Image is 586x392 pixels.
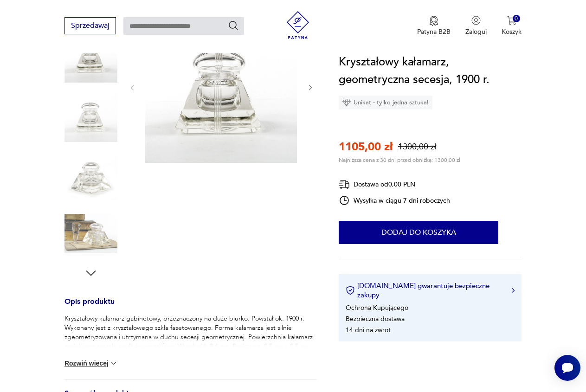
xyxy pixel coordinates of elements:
img: Ikona diamentu [342,98,351,107]
iframe: Smartsupp widget button [554,355,580,381]
h3: Opis produktu [64,299,316,314]
li: Ochrona Kupującego [346,303,408,312]
img: Ikona dostawy [339,179,350,190]
img: Zdjęcie produktu Kryształowy kałamarz, geometryczna secesja, 1900 r. [64,207,117,260]
li: Bezpieczna dostawa [346,315,405,323]
img: Zdjęcie produktu Kryształowy kałamarz, geometryczna secesja, 1900 r. [64,30,117,83]
li: 14 dni na zwrot [346,326,391,334]
a: Ikona medaluPatyna B2B [417,16,451,36]
div: Wysyłka w ciągu 7 dni roboczych [339,195,450,206]
img: Zdjęcie produktu Kryształowy kałamarz, geometryczna secesja, 1900 r. [145,11,297,163]
div: 0 [513,15,521,23]
img: Ikonka użytkownika [471,16,481,25]
img: chevron down [109,359,118,368]
button: Rozwiń więcej [64,359,118,368]
img: Ikona strzałki w prawo [512,288,515,293]
a: Sprzedawaj [64,23,116,30]
img: Ikona certyfikatu [346,286,355,295]
p: 1300,00 zł [398,141,436,153]
p: Patyna B2B [417,27,451,36]
h1: Kryształowy kałamarz, geometryczna secesja, 1900 r. [339,53,522,89]
img: Zdjęcie produktu Kryształowy kałamarz, geometryczna secesja, 1900 r. [64,148,117,201]
img: Patyna - sklep z meblami i dekoracjami vintage [284,11,312,39]
button: Zaloguj [465,16,487,36]
button: Dodaj do koszyka [339,221,498,244]
button: Patyna B2B [417,16,451,36]
img: Ikona koszyka [507,16,516,25]
p: Koszyk [502,27,522,36]
p: Najniższa cena z 30 dni przed obniżką: 1300,00 zł [339,156,460,164]
p: Kryształowy kałamarz gabinetowy, przeznaczony na duże biurko. Powstał ok. 1900 r. Wykonany jest z... [64,314,316,351]
img: Ikona medalu [429,16,438,26]
button: Sprzedawaj [64,17,116,34]
div: Unikat - tylko jedna sztuka! [339,96,432,109]
button: 0Koszyk [502,16,522,36]
button: Szukaj [228,20,239,31]
img: Zdjęcie produktu Kryształowy kałamarz, geometryczna secesja, 1900 r. [64,89,117,142]
p: 1105,00 zł [339,139,393,154]
p: Zaloguj [465,27,487,36]
div: Dostawa od 0,00 PLN [339,179,450,190]
button: [DOMAIN_NAME] gwarantuje bezpieczne zakupy [346,281,515,300]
